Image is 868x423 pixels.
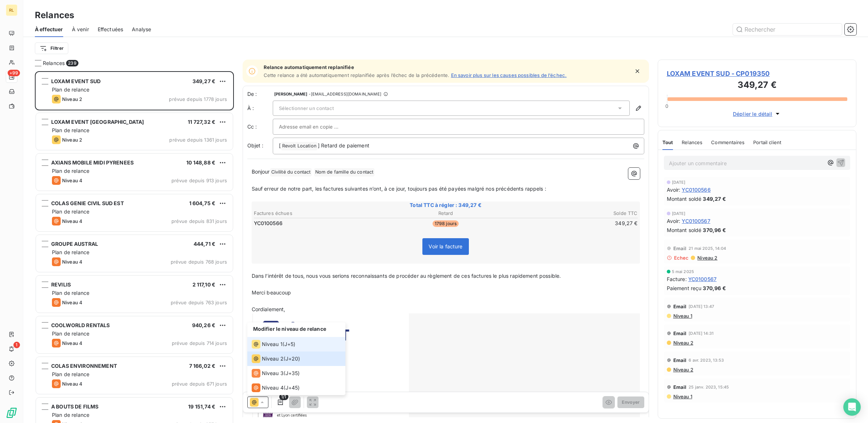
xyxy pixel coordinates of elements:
span: Effectuées [98,26,123,33]
span: Niveau 4 [62,340,82,346]
td: 349,27 € [510,219,638,227]
span: Niveau 4 [62,300,82,305]
span: COLAS ENVIRONNEMENT [51,363,117,369]
span: YC0100567 [688,275,717,283]
span: Plan de relance [52,208,89,215]
span: 10 148,88 € [186,159,215,166]
span: Modifier le niveau de relance [253,326,326,332]
span: 1798 jours [433,220,459,227]
span: Plan de relance [52,330,89,337]
span: 1 [13,342,20,348]
span: Relances [43,60,65,67]
div: grid [35,71,234,423]
span: 7 166,02 € [189,363,216,369]
span: 370,96 € [703,226,726,234]
span: Portail client [753,139,781,145]
span: prévue depuis 1361 jours [169,137,227,143]
div: RL [6,4,17,16]
span: Plan de relance [52,371,89,377]
span: prévue depuis 831 jours [171,218,227,224]
span: 11 727,32 € [188,119,215,125]
span: Niveau 4 [62,381,82,387]
span: Montant soldé [667,195,702,203]
span: prévue depuis 714 jours [172,340,227,346]
label: À : [247,105,273,112]
span: Email [673,357,687,363]
span: LOXAM EVENT [GEOGRAPHIC_DATA] [51,119,144,125]
span: J+35 ) [285,370,300,377]
span: 1 604,75 € [189,200,216,206]
span: Déplier le détail [733,110,772,118]
span: 6 avr. 2023, 13:53 [689,358,724,362]
span: Niveau 2 [697,255,717,261]
span: Niveau 2 [62,96,82,102]
span: Bonjour [252,168,270,175]
span: 1/1 [279,394,288,400]
h3: 349,27 € [667,78,848,93]
span: Echec [674,255,689,261]
span: Total TTC à régler : 349,27 € [253,202,639,209]
th: Retard [382,210,510,217]
span: Cordialement, [252,306,285,312]
span: [DATE] 13:47 [689,304,714,309]
span: Civilité du contact [270,168,312,176]
span: Plan de relance [52,290,89,296]
span: 5 mai 2025 [672,269,694,274]
span: Niveau 4 [62,178,82,183]
span: Sélectionner un contact [279,105,334,111]
div: ( [252,340,296,349]
span: Relance automatiquement replanifiée [264,64,567,70]
span: Montant soldé [667,226,702,234]
span: AXIANS MOBILE MIDI PYRENEES [51,159,134,166]
span: Niveau 4 [62,259,82,265]
span: 239 [66,60,78,66]
span: 940,26 € [192,322,215,328]
a: En savoir plus sur les causes possibles de l’échec. [451,72,567,78]
span: prévue depuis 768 jours [171,259,227,265]
span: De : [247,90,273,98]
span: Email [673,245,687,251]
span: Plan de relance [52,127,89,133]
span: LOXAM EVENT SUD - CP019350 [667,69,848,78]
span: Niveau 2 [673,367,693,373]
th: Factures échues [253,210,381,217]
span: Revolt Location [281,142,317,150]
span: Niveau 2 [673,340,693,346]
span: +99 [8,70,20,76]
span: prévue depuis 1778 jours [169,96,227,102]
span: 349,27 € [192,78,215,84]
span: Niveau 1 [673,313,692,319]
img: Logo LeanPay [6,407,17,419]
span: 349,27 € [703,195,726,203]
span: 444,71 € [194,241,215,247]
span: J+45 ) [285,384,300,391]
span: Facture : [667,275,687,283]
span: Voir la facture [429,243,462,249]
span: Plan de relance [52,249,89,255]
span: Niveau 3 [262,370,284,377]
span: Email [673,384,687,390]
div: ( [252,354,300,363]
span: [DATE] [672,211,686,216]
th: Solde TTC [510,210,638,217]
span: LOXAM EVENT SUD [51,78,101,84]
span: YC0100567 [682,217,710,225]
span: [ [279,142,281,149]
span: Merci beaucoup [252,289,291,296]
span: [DATE] 14:31 [689,331,714,335]
h3: Relances [35,9,74,22]
span: Niveau 2 [62,137,82,143]
span: 19 151,74 € [188,403,215,410]
span: ] Retard de paiement [318,142,369,149]
span: Analyse [132,26,151,33]
span: COOLWORLD RENTALS [51,322,110,328]
span: Commentaires [711,139,745,145]
span: YC0100566 [254,220,283,227]
label: Cc : [247,123,273,130]
span: [DATE] [672,180,686,184]
span: 21 mai 2025, 14:04 [689,246,726,251]
span: Niveau 4 [62,218,82,224]
span: 370,96 € [703,284,726,292]
div: ( [252,383,300,392]
span: Dans l’intérêt de tous, nous vous serions reconnaissants de procéder au règlement de ces factures... [252,273,561,279]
